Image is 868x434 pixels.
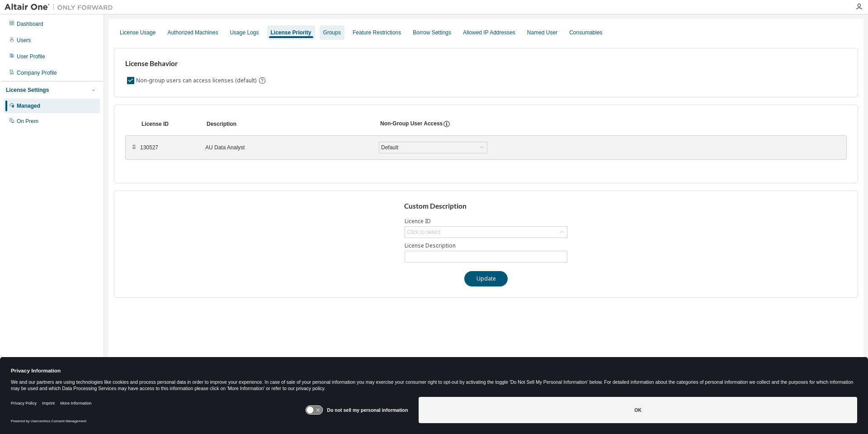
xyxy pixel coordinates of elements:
div: Click to select [405,227,567,238]
div: AU Data Analyst [205,144,368,151]
div: License Usage [120,29,156,36]
div: Usage Logs [230,29,259,36]
div: Company Profile [17,69,57,76]
div: License Settings [6,86,49,94]
div: License Priority [271,29,311,36]
div: Groups [323,29,341,36]
div: Description [207,120,369,128]
div: Non-Group User Access [380,120,443,128]
div: 130527 [140,144,194,151]
div: ⠿ [131,144,137,151]
div: Named User [527,29,557,36]
div: User Profile [17,53,45,60]
div: Dashboard [17,20,43,28]
div: Default [379,142,487,153]
div: Managed [17,102,40,110]
svg: By default any user not assigned to any group can access any license. Turn this setting off to di... [258,76,266,85]
div: Allowed IP Addresses [463,29,515,36]
div: Click to select [407,229,440,236]
h3: License Behavior [125,59,265,68]
label: Non-group users can access licenses (default) [136,75,258,86]
div: Authorized Machines [167,29,218,36]
button: Update [464,271,508,286]
div: Consumables [569,29,602,36]
label: License Description [405,242,567,249]
div: Borrow Settings [413,29,451,36]
h3: Custom Description [404,202,568,211]
div: Users [17,37,31,44]
div: License ID [142,120,196,128]
img: Altair One [5,3,118,12]
div: On Prem [17,118,38,125]
div: Default [380,143,400,153]
label: Licence ID [405,218,567,225]
div: Feature Restrictions [353,29,401,36]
